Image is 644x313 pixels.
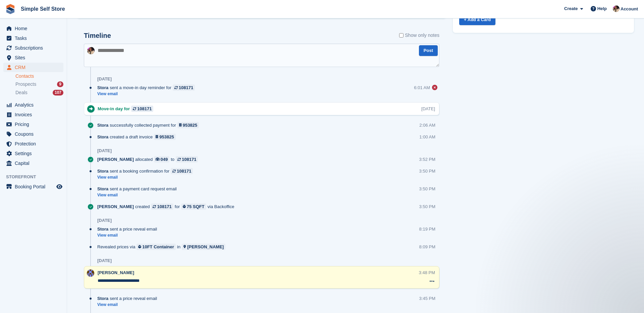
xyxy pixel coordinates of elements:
div: created for via Backoffice [97,203,237,210]
div: 3:50 PM [419,168,435,174]
img: Sharon Hughes [87,269,94,277]
div: 75 SQFT [187,203,205,210]
a: menu [3,63,63,72]
a: + Add a Card [459,14,495,25]
div: 8:09 PM [419,244,435,250]
div: 3:45 PM [419,295,435,302]
div: 2:06 AM [419,122,435,128]
a: 049 [154,156,169,163]
a: View email [97,91,198,97]
a: menu [3,159,63,168]
a: Simple Self Store [18,3,68,14]
div: 108171 [182,156,196,163]
a: 108171 [173,84,195,91]
span: [PERSON_NAME] [98,270,134,275]
img: Scott McCutcheon [87,47,95,54]
a: menu [3,43,63,53]
div: 049 [161,156,168,163]
div: 3:50 PM [419,203,435,210]
div: sent a booking confirmation for [97,168,196,174]
div: 108171 [177,168,191,174]
a: 10FT Container [137,244,175,250]
a: menu [3,110,63,119]
a: 108171 [171,168,193,174]
a: menu [3,53,63,62]
div: 3:50 PM [419,186,435,192]
div: 107 [53,90,63,96]
span: Capital [15,159,55,168]
span: [PERSON_NAME] [97,156,134,163]
a: 108171 [131,106,153,112]
a: View email [97,192,180,198]
span: CRM [15,63,55,72]
span: Booking Portal [15,182,55,191]
span: Coupons [15,129,55,139]
span: Prospects [15,81,36,87]
a: View email [97,175,196,180]
div: [DATE] [97,218,112,223]
a: Preview store [55,183,63,191]
div: 108171 [137,106,152,112]
a: menu [3,129,63,139]
div: allocated to [97,156,201,163]
span: Invoices [15,110,55,119]
div: sent a payment card request email [97,186,180,192]
a: menu [3,34,63,43]
a: View email [97,302,160,308]
a: 75 SQFT [181,203,206,210]
div: sent a move-in day reminder for [97,84,198,91]
div: [DATE] [97,76,112,82]
a: menu [3,182,63,191]
h2: Timeline [84,32,111,40]
div: successfully collected payment for [97,122,202,128]
div: sent a price reveal email [97,226,160,232]
label: Show only notes [399,32,439,39]
div: 1:00 AM [419,134,435,140]
span: Stora [97,134,108,140]
a: 108171 [151,203,173,210]
div: Move-in day for [98,106,157,112]
div: 6:01 AM [414,84,430,91]
a: Prospects 9 [15,81,63,88]
div: Revealed prices via in [97,244,229,250]
span: Create [564,5,578,12]
span: Home [15,24,55,33]
span: Stora [97,84,108,91]
div: 9 [57,81,63,87]
div: 3:48 PM [419,269,435,276]
span: Protection [15,139,55,148]
div: [DATE] [421,106,435,112]
div: 10FT Container [142,244,174,250]
div: sent a price reveal email [97,295,160,302]
div: [PERSON_NAME] [187,244,224,250]
span: Account [621,6,638,12]
a: 108171 [176,156,198,163]
a: menu [3,120,63,129]
span: Storefront [6,174,67,180]
span: Deals [15,89,28,96]
div: 8:19 PM [419,226,435,232]
span: Pricing [15,120,55,129]
div: 3:52 PM [419,156,435,163]
span: Analytics [15,100,55,110]
span: Stora [97,295,108,302]
a: menu [3,139,63,148]
div: 953825 [183,122,197,128]
span: Tasks [15,34,55,43]
a: [PERSON_NAME] [182,244,225,250]
a: Contacts [15,73,63,79]
span: Stora [97,122,108,128]
div: created a draft invoice [97,134,179,140]
span: [PERSON_NAME] [97,203,134,210]
span: Sites [15,53,55,62]
a: menu [3,100,63,110]
img: Scott McCutcheon [613,5,620,12]
div: [DATE] [97,258,112,263]
span: Stora [97,226,108,232]
a: View email [97,233,160,238]
span: Subscriptions [15,43,55,53]
a: Deals 107 [15,89,63,96]
a: 953825 [177,122,199,128]
a: menu [3,149,63,158]
span: Stora [97,186,108,192]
